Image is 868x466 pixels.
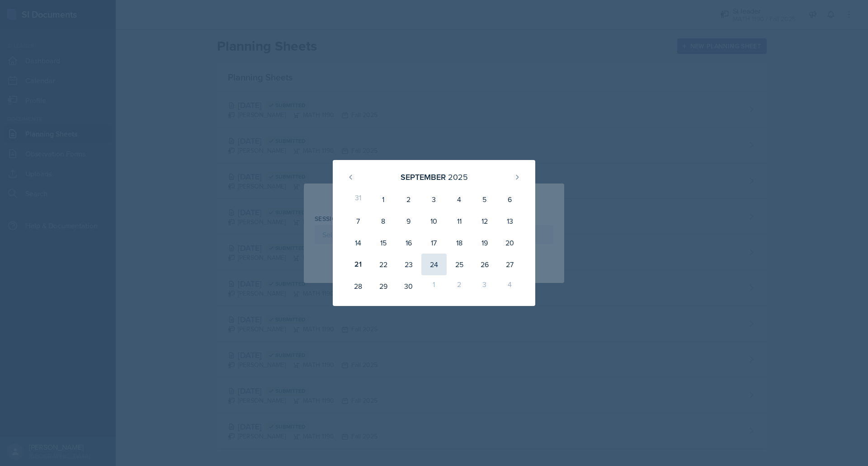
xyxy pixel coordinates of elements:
div: 1 [421,275,447,297]
div: 28 [345,275,371,297]
div: 16 [396,232,421,254]
div: 22 [371,254,396,275]
div: 2 [396,188,421,210]
div: 13 [497,210,523,232]
div: 15 [371,232,396,254]
div: 11 [447,210,472,232]
div: 1 [371,188,396,210]
div: 25 [447,254,472,275]
div: 5 [472,188,497,210]
div: 6 [497,188,523,210]
div: 7 [345,210,371,232]
div: 23 [396,254,421,275]
div: September [401,171,446,183]
div: 3 [421,188,447,210]
div: 29 [371,275,396,297]
div: 9 [396,210,421,232]
div: 10 [421,210,447,232]
div: 31 [345,188,371,210]
div: 30 [396,275,421,297]
div: 17 [421,232,447,254]
div: 8 [371,210,396,232]
div: 4 [497,275,523,297]
div: 26 [472,254,497,275]
div: 3 [472,275,497,297]
div: 27 [497,254,523,275]
div: 19 [472,232,497,254]
div: 4 [447,188,472,210]
div: 12 [472,210,497,232]
div: 2025 [448,171,468,183]
div: 21 [345,254,371,275]
div: 14 [345,232,371,254]
div: 2 [447,275,472,297]
div: 20 [497,232,523,254]
div: 18 [447,232,472,254]
div: 24 [421,254,447,275]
